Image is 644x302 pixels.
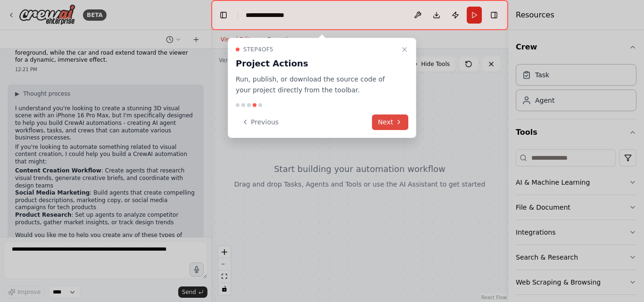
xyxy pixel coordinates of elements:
[217,8,230,22] button: Hide left sidebar
[236,74,397,96] p: Run, publish, or download the source code of your project directly from the toolbar.
[236,57,397,70] h3: Project Actions
[372,114,408,130] button: Next
[236,114,284,130] button: Previous
[399,44,410,55] button: Close walkthrough
[243,46,273,53] span: Step 4 of 5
